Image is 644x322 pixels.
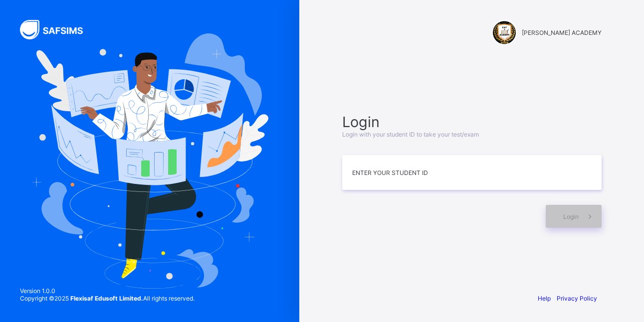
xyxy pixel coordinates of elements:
span: Login [342,113,602,131]
a: Privacy Policy [557,295,597,302]
span: [PERSON_NAME] ACADEMY [522,29,602,36]
img: Hero Image [31,33,268,289]
span: Version 1.0.0 [20,287,195,295]
strong: Flexisaf Edusoft Limited. [70,295,143,302]
span: Login with your student ID to take your test/exam [342,131,479,138]
span: Login [563,213,579,220]
span: Copyright © 2025 All rights reserved. [20,295,195,302]
a: Help [538,295,551,302]
img: SAFSIMS Logo [20,20,95,39]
